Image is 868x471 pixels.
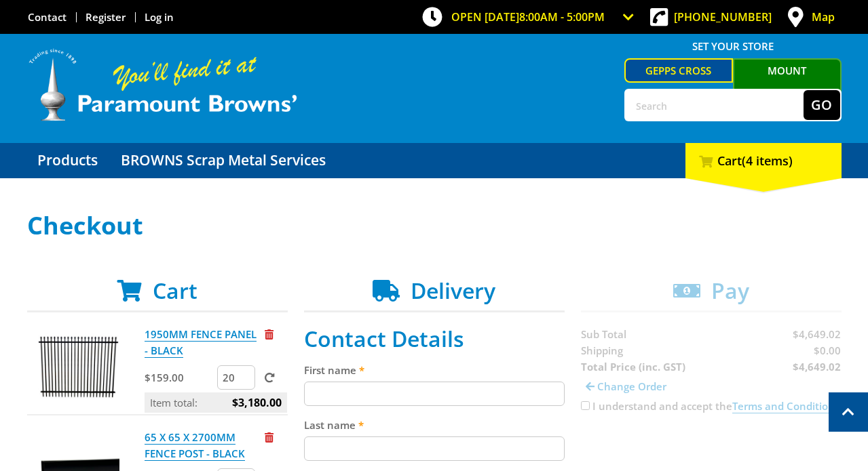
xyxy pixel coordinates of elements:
p: Item total: [145,392,287,413]
span: 8:00am - 5:00pm [519,9,605,24]
label: Last name [304,417,565,433]
label: First name [304,362,565,378]
a: Go to the Contact page [28,10,67,24]
p: $159.00 [145,369,214,386]
a: Mount [PERSON_NAME] [733,58,842,104]
img: 1950MM FENCE PANEL - BLACK [38,326,119,407]
span: Set your store [624,35,842,57]
span: Delivery [411,276,495,305]
a: Gepps Cross [624,58,733,83]
span: Cart [153,276,197,305]
span: (4 items) [742,152,793,169]
a: Go to the registration page [86,10,126,24]
button: Go [804,90,840,120]
a: Remove from cart [265,327,273,341]
h2: Contact Details [304,326,565,352]
a: Go to the BROWNS Scrap Metal Services page [111,143,336,178]
div: Cart [685,143,842,178]
input: Please enter your first name. [304,382,565,406]
input: Please enter your last name. [304,436,565,461]
h1: Checkout [27,212,842,239]
a: 1950MM FENCE PANEL - BLACK [145,327,257,358]
span: $3,180.00 [232,392,282,413]
input: Search [626,90,804,120]
a: Go to the Products page [27,143,108,178]
a: Remove from cart [265,430,273,444]
img: Paramount Browns' [27,47,299,123]
span: OPEN [DATE] [451,9,605,24]
a: Log in [145,10,174,24]
a: 65 X 65 X 2700MM FENCE POST - BLACK [145,430,245,461]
